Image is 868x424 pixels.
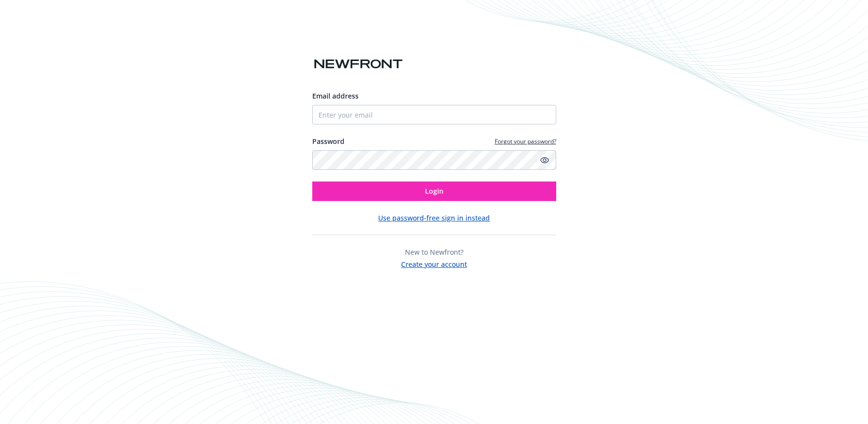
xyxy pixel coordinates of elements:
a: Forgot your password? [495,137,556,145]
a: Show password [539,154,550,166]
button: Use password-free sign in instead [378,213,490,223]
button: Create your account [401,257,467,269]
span: Login [425,186,444,196]
span: New to Newfront? [405,247,464,257]
span: Email address [312,91,359,101]
button: Login [312,182,556,201]
img: Newfront logo [312,56,404,73]
input: Enter your email [312,105,556,124]
label: Password [312,136,344,146]
input: Enter your password [312,150,556,170]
